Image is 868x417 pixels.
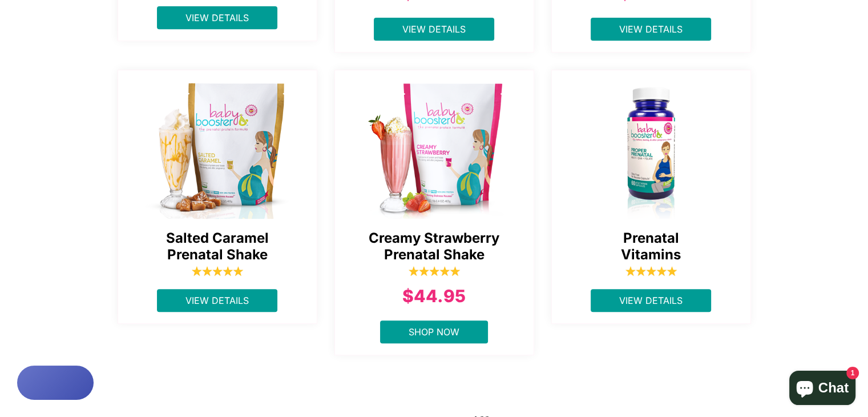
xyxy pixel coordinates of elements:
[346,283,522,309] div: $44.95
[591,289,711,312] a: View Details
[118,70,318,219] a: Salted Caramel Prenatal Shake - Ships Same Day
[409,326,459,338] span: Shop Now
[625,265,677,276] img: 5_stars-1-1646348089739_1200x.png
[335,70,535,219] a: Creamy Strawberry Prenatal Shake - Ships Same Day
[552,76,752,219] img: Proper Prenatal Vitamin - Ships Same Day
[185,12,249,23] span: View Details
[552,70,752,219] a: Proper Prenatal Vitamin - Ships Same Day
[335,76,535,219] img: Creamy Strawberry Prenatal Shake - Ships Same Day
[185,295,249,306] span: View Details
[192,265,243,276] img: 5_stars-1-1646348089739_1200x.png
[118,76,318,219] img: Salted Caramel Prenatal Shake - Ships Same Day
[17,366,94,400] button: Rewards
[374,18,494,41] a: View Details
[130,230,305,263] span: Salted Caramel Prenatal Shake
[157,6,277,29] a: View Details
[157,289,277,312] a: View Details
[563,230,739,263] span: Prenatal Vitamins
[409,265,460,276] img: 5_stars-1-1646348089739_1200x.png
[380,320,488,343] a: Shop Now
[619,23,683,35] span: View Details
[619,295,683,306] span: View Details
[346,230,522,263] span: Creamy Strawberry Prenatal Shake
[402,23,466,35] span: View Details
[786,371,859,408] inbox-online-store-chat: Shopify online store chat
[591,18,711,41] a: View Details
